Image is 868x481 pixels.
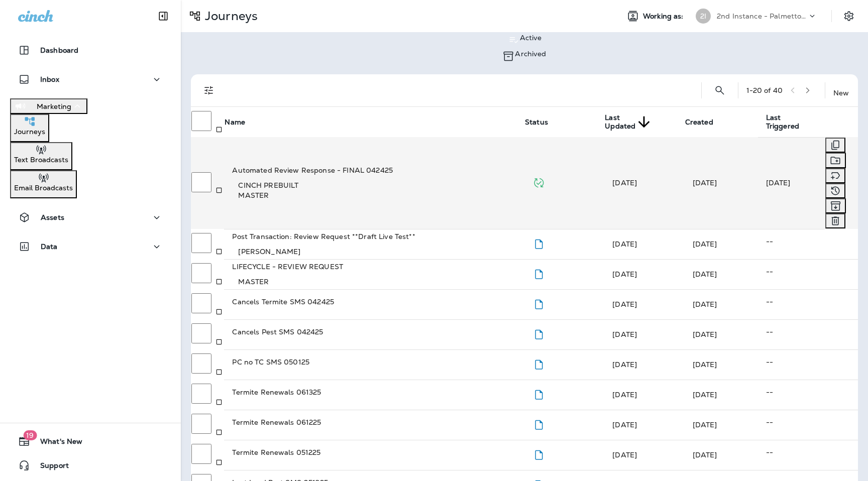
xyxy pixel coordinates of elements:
button: Filters [199,80,219,100]
span: Frank Carreno [612,270,637,279]
span: Frank Carreno [693,450,717,459]
p: -- [766,297,850,307]
span: CINCH PREBUILT [232,181,304,190]
span: Frank Carreno [693,330,717,339]
button: Marketing [10,98,87,114]
span: Name [225,118,245,127]
span: 19 [23,430,37,440]
p: -- [766,447,850,457]
p: -- [766,357,850,367]
button: Settings [840,7,858,25]
button: Email Broadcasts [10,170,77,198]
button: Data [10,236,171,257]
span: Working as: [643,12,686,21]
button: Add tags [825,168,845,183]
span: Frank Carreno [612,239,637,249]
span: Last Triggered [766,113,821,131]
p: PC no TC SMS 050125 [232,357,516,367]
span: Last Updated [605,113,653,131]
span: Created [685,118,713,127]
p: Marketing [37,102,71,110]
p: Termite Renewals 061325 [232,387,516,397]
span: Frank Carreno [693,239,717,249]
p: Termite Renewals 051225 [232,447,516,457]
p: Journeys [201,9,258,24]
span: Frank Carreno [693,360,717,369]
span: Draft [532,389,545,398]
p: Dashboard [40,46,78,54]
span: Draft [532,269,545,278]
span: Frank Carreno [693,390,717,399]
span: Frank Carreno [612,450,637,459]
p: New [833,89,849,97]
p: -- [766,327,850,337]
p: Journeys [14,128,45,136]
div: MASTER [232,190,516,200]
span: MASTER [232,277,275,286]
span: Status [525,117,548,127]
button: Move to folder [825,153,846,168]
p: -- [766,387,850,397]
p: Post Transaction: Review Request **Draft Live Test** [232,231,516,242]
span: Frank Carreno [693,420,717,429]
button: Search Journeys [710,80,730,100]
button: Duplicate [825,138,845,153]
div: 1 - 20 of 40 [746,86,783,94]
span: Created [685,117,726,127]
span: Frank Carreno [612,390,637,399]
p: Automated Review Response - FINAL 042425 [232,165,516,175]
div: 2I [696,9,711,24]
p: Inbox [40,75,59,83]
span: [PERSON_NAME] [232,247,306,256]
span: What's New [30,437,82,449]
div: [PERSON_NAME] [232,247,516,257]
span: Support [30,461,69,473]
span: Draft [532,299,545,308]
div: CINCH PREBUILT [232,180,516,190]
span: Frank Carreno [612,420,637,429]
span: Frank Carreno [612,360,637,369]
span: Draft [532,329,545,338]
button: Archive [825,198,846,213]
span: Name [225,117,258,127]
p: Termite Renewals 061225 [232,417,516,427]
p: Text Broadcasts [14,156,68,164]
span: Frank Carreno [693,300,717,309]
p: Data [41,243,58,251]
p: Email Broadcasts [14,184,73,192]
span: Last Updated [605,113,635,131]
p: Cancels Pest SMS 042425 [232,327,516,337]
button: Delete [825,213,845,228]
button: Text Broadcasts [10,142,72,170]
div: MASTER [232,277,516,287]
p: Assets [41,213,64,221]
button: Support [10,455,171,475]
p: Cancels Termite SMS 042425 [232,297,516,307]
p: -- [766,236,850,247]
span: Draft [532,359,545,368]
span: Frank Carreno [693,178,717,187]
button: View Changelog [825,183,845,198]
p: LIFECYCLE - REVIEW REQUEST [232,262,516,272]
td: [DATE] [758,137,825,229]
span: Last Triggered [766,113,808,131]
span: MASTER [232,191,275,200]
p: -- [766,267,850,277]
button: Collapse Sidebar [149,6,177,26]
span: Draft [532,238,545,248]
span: Frank Carreno [612,300,637,309]
button: Journeys [10,114,49,142]
span: Frank Carreno [612,178,637,187]
span: Published [532,178,545,187]
p: -- [766,417,850,427]
span: Draft [532,419,545,428]
button: Dashboard [10,40,171,60]
button: Assets [10,207,171,227]
span: Frank Carreno [612,330,637,339]
span: Frank Carreno [693,270,717,279]
p: 2nd Instance - Palmetto Exterminators LLC [717,12,807,20]
p: Archived [515,50,546,58]
button: Inbox [10,69,171,89]
p: Active [520,34,542,42]
span: Draft [532,449,545,458]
